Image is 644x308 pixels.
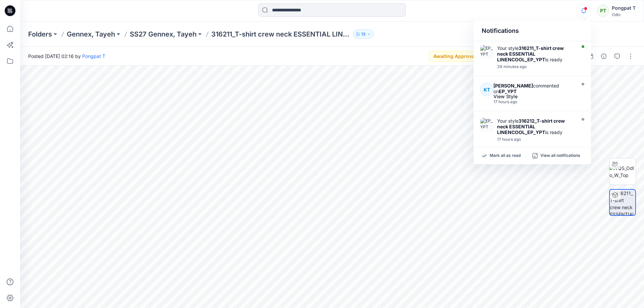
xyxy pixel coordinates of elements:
[28,29,52,39] a: Folders
[480,118,494,131] img: EP_YPT
[353,29,374,39] button: 13
[597,5,609,17] div: PT
[497,118,574,135] div: Your style is ready
[609,165,636,179] img: VQS_Odlo_W_Top
[361,30,366,38] p: 13
[493,83,533,88] strong: [PERSON_NAME]
[493,94,574,99] div: View Style
[211,29,350,39] p: 316211_T-shirt crew neck ESSENTIAL LINENCOOL_EP_YPT
[82,53,105,59] a: Pongpat T
[493,100,574,104] div: Friday, August 15, 2025 09:40
[67,29,115,39] a: Gennex, Tayeh
[474,21,591,41] div: Notifications
[499,88,517,94] strong: EP_YPT
[130,29,197,39] a: SS27 Gennex, Tayeh
[497,64,574,69] div: Saturday, August 16, 2025 02:17
[490,153,521,159] p: Mark all as read
[497,118,565,135] strong: 316212_T-shirt crew neck ESSENTIAL LINENCOOL_EP_YPT
[497,45,574,62] div: Your style is ready
[612,4,636,12] div: Pongpat T
[480,83,493,96] div: KT
[28,53,105,60] span: Posted [DATE] 02:16 by
[497,45,564,62] strong: 316211_T-shirt crew neck ESSENTIAL LINENCOOL_EP_YPT
[610,190,635,215] img: 316211_T-shirt crew neck ESSENTIAL LINENCOOL_EP_YPT Colorway 1
[598,51,609,62] button: Details
[493,83,574,94] div: commented on
[497,137,574,142] div: Friday, August 15, 2025 09:35
[480,45,494,59] img: EP_YPT
[540,153,580,159] p: View all notifications
[612,12,636,17] div: Odlo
